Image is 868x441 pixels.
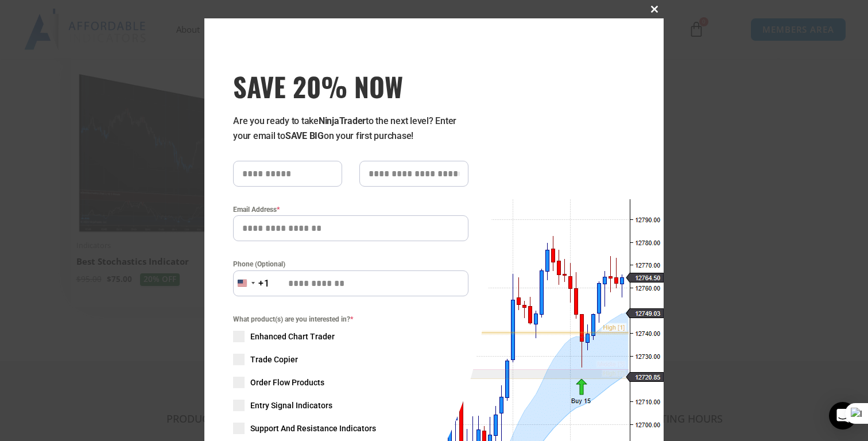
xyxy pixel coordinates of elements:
[233,204,468,215] label: Email Address
[233,377,468,388] label: Order Flow Products
[233,258,468,270] label: Phone (Optional)
[233,70,468,102] h3: SAVE 20% NOW
[233,423,468,434] label: Support And Resistance Indicators
[250,331,335,342] span: Enhanced Chart Trader
[233,354,468,365] label: Trade Copier
[319,115,366,126] strong: NinjaTrader
[233,114,468,144] p: Are you ready to take to the next level? Enter your email to on your first purchase!
[250,423,376,434] span: Support And Resistance Indicators
[258,276,270,291] div: +1
[250,377,324,388] span: Order Flow Products
[829,402,857,430] div: Open Intercom Messenger
[250,400,332,411] span: Entry Signal Indicators
[233,331,468,342] label: Enhanced Chart Trader
[250,354,298,365] span: Trade Copier
[233,270,270,296] button: Selected country
[285,130,324,141] strong: SAVE BIG
[233,314,468,325] span: What product(s) are you interested in?
[233,400,468,411] label: Entry Signal Indicators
